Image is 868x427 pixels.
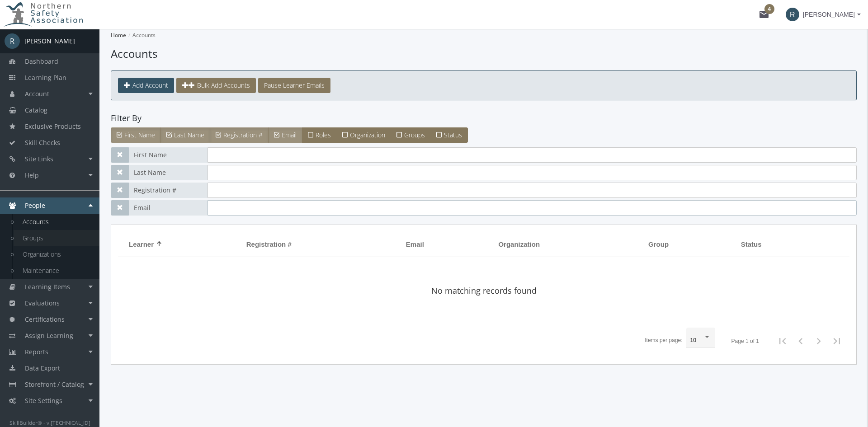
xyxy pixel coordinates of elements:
[25,106,47,114] span: Catalog
[25,73,66,82] span: Learning Plan
[648,239,669,249] span: Group
[759,9,769,20] mat-icon: mail
[128,200,208,216] span: Email
[25,155,53,163] span: Site Links
[25,138,60,147] span: Skill Checks
[645,337,682,344] div: Items per page:
[111,114,857,123] h4: Filter By
[14,246,99,263] a: Organizations
[690,338,711,344] mat-select: Items per page:
[14,214,99,230] a: Accounts
[264,81,325,89] span: Pause Learner Emails
[124,131,155,139] span: First Name
[25,122,81,131] span: Exclusive Products
[25,315,65,324] span: Certifications
[810,332,828,350] button: Next page
[431,286,537,296] h2: No matching records found
[25,380,84,389] span: Storefront / Catalog
[5,33,20,49] span: R
[25,299,60,307] span: Evaluations
[129,239,154,249] span: Learner
[25,396,62,405] span: Site Settings
[25,171,39,179] span: Help
[25,57,58,66] span: Dashboard
[444,131,462,139] span: Status
[316,131,331,139] span: Roles
[25,201,45,210] span: People
[9,419,90,426] small: SkillBuilder® - v.[TECHNICAL_ID]
[14,230,99,246] a: Groups
[404,131,425,139] span: Groups
[25,347,48,356] span: Reports
[282,131,297,139] span: Email
[197,81,250,89] span: Bulk Add Accounts
[128,165,208,180] span: Last Name
[731,338,759,345] div: Page 1 of 1
[111,46,857,61] h1: Accounts
[258,78,330,93] button: Pause Learner Emails
[498,239,540,249] span: Organization
[828,332,846,350] button: Last page
[690,337,696,343] span: 10
[128,147,208,163] span: First Name
[129,239,162,249] div: Learner
[176,78,256,93] a: Bulk Add Accounts
[25,364,60,372] span: Data Export
[774,332,792,350] button: First Page
[792,332,810,350] button: Previous page
[350,131,385,139] span: Organization
[25,331,73,340] span: Assign Learning
[406,239,432,249] div: Email
[246,239,300,249] div: Registration #
[741,239,770,249] div: Status
[25,282,70,291] span: Learning Items
[126,29,156,42] li: Accounts
[128,183,208,198] span: Registration #
[406,239,424,249] span: Email
[132,81,168,89] span: Add Account
[174,131,204,139] span: Last Name
[246,239,292,249] span: Registration #
[111,31,126,39] a: Home
[25,89,49,98] span: Account
[741,239,762,249] span: Status
[223,131,263,139] span: Registration #
[24,37,75,46] div: [PERSON_NAME]
[803,6,855,23] span: [PERSON_NAME]
[786,8,799,21] span: R
[498,239,548,249] div: Organization
[14,263,99,279] a: Maintenance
